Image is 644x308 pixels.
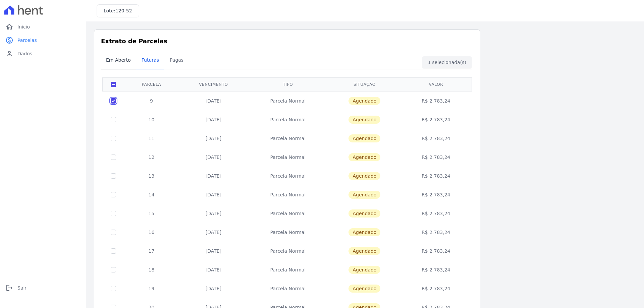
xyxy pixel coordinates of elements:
i: logout [5,284,13,292]
i: home [5,23,13,31]
h3: Extrato de Parcelas [101,37,473,46]
td: Parcela Normal [248,260,328,279]
th: Vencimento [179,77,248,91]
td: R$ 2.783,24 [401,279,471,298]
td: [DATE] [179,279,248,298]
td: Parcela Normal [248,223,328,242]
span: Sair [17,285,26,291]
td: 18 [124,260,179,279]
td: 14 [124,185,179,204]
td: Parcela Normal [248,129,328,148]
span: Agendado [348,191,380,199]
td: [DATE] [179,223,248,242]
td: [DATE] [179,91,248,110]
span: Agendado [348,134,380,142]
td: [DATE] [179,185,248,204]
span: Agendado [348,153,380,161]
td: Parcela Normal [248,91,328,110]
td: Parcela Normal [248,185,328,204]
span: 120-52 [115,8,132,13]
td: [DATE] [179,129,248,148]
th: Tipo [248,77,328,91]
td: [DATE] [179,110,248,129]
td: Parcela Normal [248,242,328,260]
span: Agendado [348,209,380,218]
a: personDados [3,47,83,60]
span: Agendado [348,172,380,180]
th: Parcela [124,77,179,91]
td: Parcela Normal [248,110,328,129]
span: Agendado [348,266,380,274]
td: 19 [124,279,179,298]
td: R$ 2.783,24 [401,260,471,279]
td: [DATE] [179,204,248,223]
a: logoutSair [3,281,83,295]
td: Parcela Normal [248,148,328,167]
td: 15 [124,204,179,223]
td: 16 [124,223,179,242]
a: Futuras [136,52,164,69]
a: Pagas [164,52,189,69]
td: R$ 2.783,24 [401,167,471,185]
td: 13 [124,167,179,185]
a: paidParcelas [3,34,83,47]
td: [DATE] [179,260,248,279]
span: Parcelas [17,37,37,44]
h3: Lote: [104,7,132,14]
span: Pagas [166,53,187,67]
td: R$ 2.783,24 [401,185,471,204]
a: Em Aberto [101,52,136,69]
span: Agendado [348,247,380,255]
td: R$ 2.783,24 [401,223,471,242]
span: Agendado [348,228,380,236]
span: Agendado [348,97,380,105]
span: Início [17,23,30,30]
td: Parcela Normal [248,279,328,298]
td: 17 [124,242,179,260]
th: Situação [328,77,401,91]
span: Agendado [348,285,380,293]
td: R$ 2.783,24 [401,242,471,260]
td: R$ 2.783,24 [401,204,471,223]
td: R$ 2.783,24 [401,110,471,129]
span: Dados [17,50,32,57]
i: person [5,50,13,58]
th: Valor [401,77,471,91]
span: Futuras [138,53,163,67]
td: R$ 2.783,24 [401,91,471,110]
td: 12 [124,148,179,167]
td: [DATE] [179,242,248,260]
td: Parcela Normal [248,204,328,223]
i: paid [5,36,13,44]
span: Em Aberto [102,53,135,67]
td: 9 [124,91,179,110]
td: 10 [124,110,179,129]
td: Parcela Normal [248,167,328,185]
td: [DATE] [179,167,248,185]
td: 11 [124,129,179,148]
td: R$ 2.783,24 [401,129,471,148]
td: [DATE] [179,148,248,167]
td: R$ 2.783,24 [401,148,471,167]
a: homeInício [3,20,83,34]
span: Agendado [348,116,380,124]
